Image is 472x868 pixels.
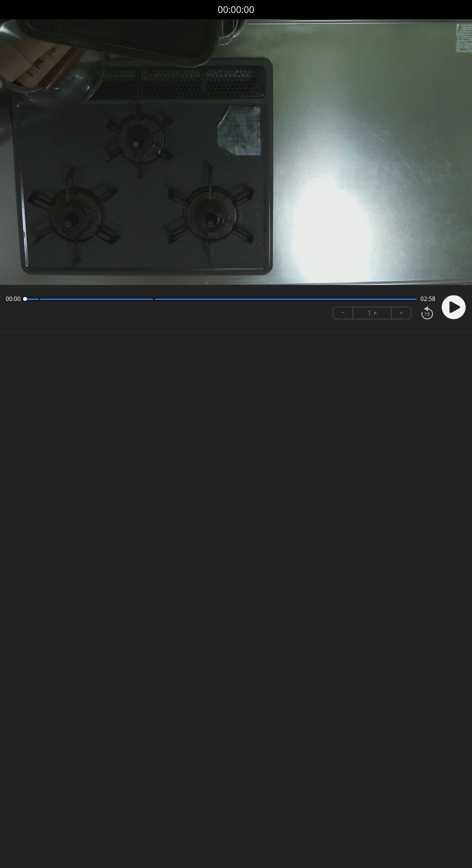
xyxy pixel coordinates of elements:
[218,3,254,17] a: 00:00:00
[353,307,392,319] div: 1 ×
[333,307,353,319] button: −
[420,295,435,303] span: 02:58
[6,295,21,303] span: 00:00
[392,307,411,319] button: +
